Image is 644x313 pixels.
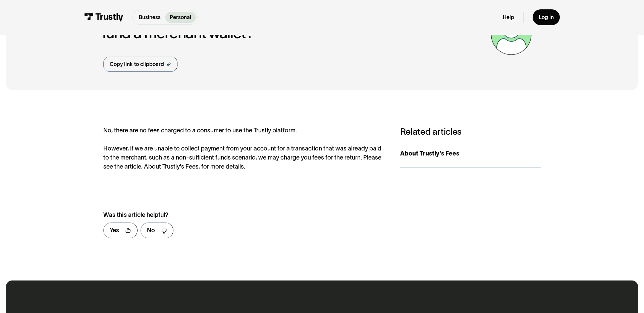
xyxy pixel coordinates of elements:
[165,12,196,23] a: Personal
[103,57,177,72] a: Copy link to clipboard
[84,13,123,21] img: Trustly Logo
[533,9,560,25] a: Log in
[147,226,155,235] div: No
[539,14,554,21] div: Log in
[110,60,164,68] div: Copy link to clipboard
[400,149,541,158] div: About Trustly's Fees
[139,13,161,21] p: Business
[135,12,165,23] a: Business
[103,223,138,238] a: Yes
[400,126,541,137] h3: Related articles
[503,14,514,21] a: Help
[141,223,173,238] a: No
[400,140,541,168] a: About Trustly's Fees
[170,13,191,21] p: Personal
[103,210,369,220] div: Was this article helpful?
[110,226,119,235] div: Yes
[103,126,385,171] div: No, there are no fees charged to a consumer to use the Trustly platform. However, if we are unabl...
